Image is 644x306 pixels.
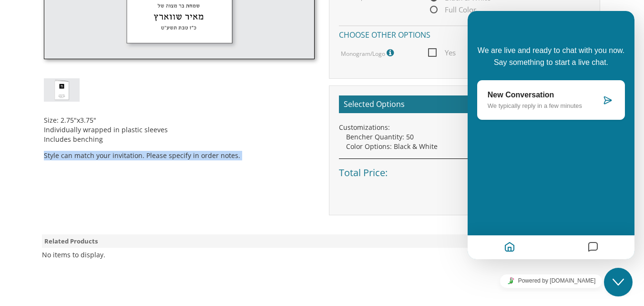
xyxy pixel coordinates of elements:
iframe: chat widget [604,268,634,296]
span: Full Color [428,4,476,16]
h2: Selected Options [339,95,590,114]
div: Customizations: [339,123,590,132]
iframe: chat widget [468,11,634,259]
div: Total Price: [339,158,590,180]
label: Monogram/Logo [341,47,396,59]
div: Style can match your invitation. Please specify in order notes. [44,102,315,160]
span: Yes [428,47,456,59]
h4: Choose other options [339,25,590,42]
li: Includes benching [44,135,315,144]
div: Color Options: Black & White [346,142,590,151]
div: No items to display. [42,250,105,260]
li: Size: 2.75"x3.75" [44,116,315,125]
div: Related Products [42,234,602,248]
div: Bencher Quantity: 50 [346,132,590,142]
iframe: chat widget [468,270,634,292]
li: Individually wrapped in plastic sleeves [44,125,315,135]
img: cardstock-mm-style4.jpg [44,78,80,102]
